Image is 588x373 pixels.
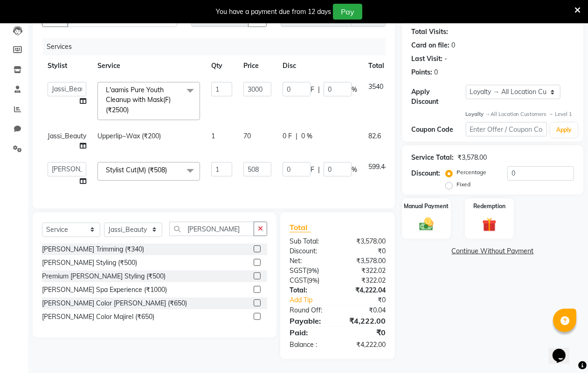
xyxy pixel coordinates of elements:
[277,55,363,76] th: Disc
[338,285,393,295] div: ₹4,222.04
[338,256,393,266] div: ₹3,578.00
[338,327,393,338] div: ₹0
[411,169,440,178] div: Discount:
[404,246,581,256] a: Continue Without Payment
[318,165,320,175] span: |
[411,27,448,37] div: Total Visits:
[42,312,154,322] div: [PERSON_NAME] Color Majirel (₹650)
[444,54,447,64] div: -
[43,38,393,55] div: Services
[296,131,297,141] span: |
[338,237,393,246] div: ₹3,578.00
[283,131,292,141] span: 0 F
[169,222,254,236] input: Search or Scan
[167,166,171,174] a: x
[283,295,347,305] a: Add Tip
[283,285,338,295] div: Total:
[363,55,394,76] th: Total
[129,106,133,114] a: x
[283,266,338,276] div: ( )
[411,125,465,135] div: Coupon Code
[338,276,393,285] div: ₹322.02
[368,132,381,140] span: 82.6
[338,340,393,350] div: ₹4,222.00
[48,132,86,140] span: Jassi_Beauty
[283,305,338,315] div: Round Off:
[411,68,432,77] div: Points:
[106,86,171,114] span: L'aamis Pure Youth Cleanup with Mask(F) (₹2500)
[551,123,577,137] button: Apply
[478,216,500,233] img: _gift.svg
[290,223,311,232] span: Total
[457,168,486,176] label: Percentage
[42,258,137,268] div: [PERSON_NAME] Styling (₹500)
[404,202,449,210] label: Manual Payment
[243,132,251,140] span: 70
[434,68,438,77] div: 0
[283,315,338,326] div: Payable:
[283,246,338,256] div: Discount:
[283,340,338,350] div: Balance :
[466,111,491,117] strong: Loyalty →
[352,85,357,95] span: %
[338,246,393,256] div: ₹0
[352,165,357,175] span: %
[338,266,393,276] div: ₹322.02
[411,54,443,64] div: Last Visit:
[318,85,320,95] span: |
[206,55,238,76] th: Qty
[333,4,362,20] button: Pay
[42,271,166,281] div: Premium [PERSON_NAME] Styling (₹500)
[283,256,338,266] div: Net:
[283,237,338,246] div: Sub Total:
[368,163,388,171] span: 599.44
[42,244,144,254] div: [PERSON_NAME] Trimming (₹340)
[216,7,331,17] div: You have a payment due from 12 days
[290,266,306,275] span: SGST
[283,327,338,338] div: Paid:
[42,285,167,295] div: [PERSON_NAME] Spa Experience (₹1000)
[42,55,92,76] th: Stylist
[457,180,470,189] label: Fixed
[301,131,312,141] span: 0 %
[473,202,505,210] label: Redemption
[311,85,314,95] span: F
[283,276,338,285] div: ( )
[97,132,161,140] span: Upperlip~Wax (₹200)
[308,267,317,274] span: 9%
[338,305,393,315] div: ₹0.04
[368,82,383,91] span: 3540
[42,298,187,308] div: [PERSON_NAME] Color [PERSON_NAME] (₹650)
[411,153,454,163] div: Service Total:
[92,55,206,76] th: Service
[411,41,450,50] div: Card on file:
[238,55,277,76] th: Price
[466,122,547,136] input: Enter Offer / Coupon Code
[347,295,393,305] div: ₹0
[466,110,574,118] div: All Location Customers → Level 1
[211,132,215,140] span: 1
[290,276,307,285] span: CGST
[451,41,455,50] div: 0
[457,153,487,163] div: ₹3,578.00
[549,336,579,364] iframe: chat widget
[309,277,318,284] span: 9%
[311,165,314,175] span: F
[338,315,393,326] div: ₹4,222.00
[411,87,465,107] div: Apply Discount
[415,216,437,232] img: _cash.svg
[106,166,167,174] span: Stylist Cut(M) (₹508)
